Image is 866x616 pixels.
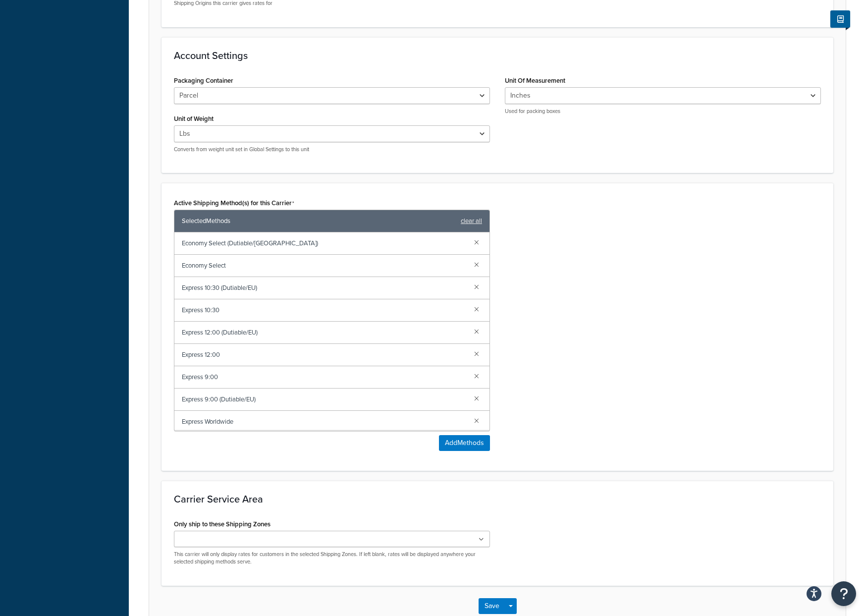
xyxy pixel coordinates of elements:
span: Express 9:00 [182,370,466,384]
span: Economy Select (Dutiable/[GEOGRAPHIC_DATA]) [182,236,466,250]
span: Express 9:00 (Dutiable/EU) [182,392,466,406]
span: Economy Select [182,259,466,273]
button: AddMethods [439,435,490,451]
label: Only ship to these Shipping Zones [174,520,271,528]
span: Express 12:00 (Dutiable/EU) [182,326,466,339]
span: Express 10:30 (Dutiable/EU) [182,281,466,295]
label: Active Shipping Method(s) for this Carrier [174,199,294,207]
button: Show Help Docs [830,10,850,28]
label: Packaging Container [174,77,233,84]
span: Express Worldwide [182,415,466,429]
a: clear all [461,214,482,228]
p: Used for packing boxes [505,108,821,115]
span: Express 12:00 [182,348,466,362]
span: Express 10:30 [182,303,466,317]
label: Unit of Weight [174,115,214,122]
p: This carrier will only display rates for customers in the selected Shipping Zones. If left blank,... [174,551,490,566]
h3: Account Settings [174,50,821,61]
label: Unit Of Measurement [505,77,565,84]
button: Open Resource Center [831,581,856,606]
button: Save [479,598,505,614]
h3: Carrier Service Area [174,494,821,504]
span: Selected Methods [182,214,456,228]
p: Converts from weight unit set in Global Settings to this unit [174,146,490,153]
